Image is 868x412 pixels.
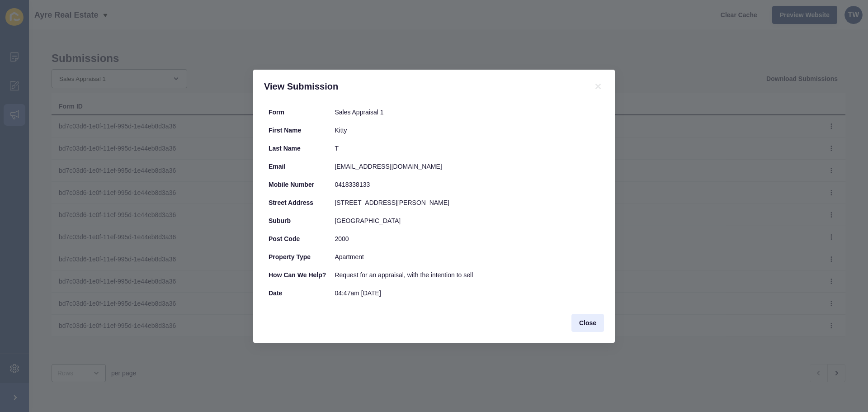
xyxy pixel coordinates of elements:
span: Close [579,318,596,327]
div: Request for an appraisal, with the intention to sell [335,270,599,279]
b: Post code [269,235,300,242]
div: Apartment [335,252,599,261]
div: [STREET_ADDRESS][PERSON_NAME] [335,198,599,207]
b: Street Address [269,199,313,206]
div: 2000 [335,234,599,243]
b: Email [269,163,285,170]
div: Sales Appraisal 1 [335,108,599,117]
b: First name [269,127,301,134]
div: T [335,144,599,153]
b: Mobile number [269,181,314,188]
button: Close [571,314,604,332]
time: 04:47am [DATE] [335,289,381,297]
div: Kitty [335,126,599,135]
b: Date [269,289,282,297]
b: Suburb [269,217,291,224]
div: 0418338133 [335,180,599,189]
b: Property type [269,253,311,260]
div: [EMAIL_ADDRESS][DOMAIN_NAME] [335,162,599,171]
b: Form [269,109,284,116]
b: Last name [269,145,301,152]
div: [GEOGRAPHIC_DATA] [335,216,599,225]
h1: View Submission [264,81,581,92]
b: How can we help? [269,271,326,279]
